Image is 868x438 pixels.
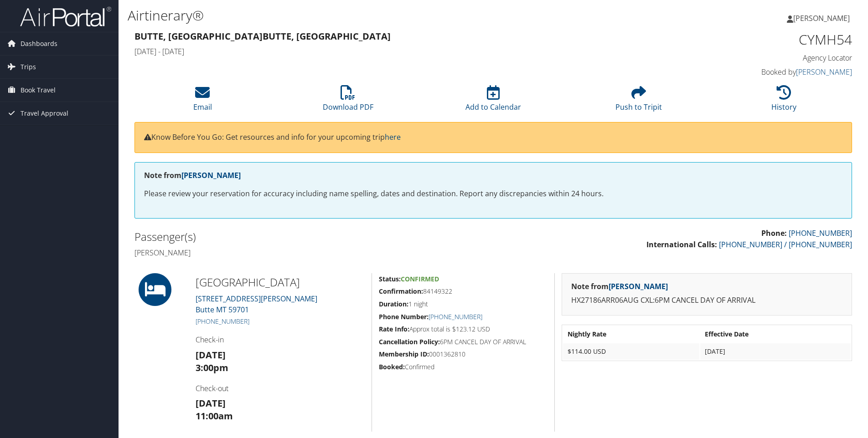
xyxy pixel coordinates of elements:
strong: Confirmation: [379,287,423,295]
td: [DATE] [700,343,851,360]
span: Confirmed [401,275,439,283]
strong: Duration: [379,300,408,308]
h5: 0001362810 [379,350,548,359]
a: here [385,132,401,142]
span: [PERSON_NAME] [793,13,850,23]
h4: [PERSON_NAME] [134,248,486,258]
strong: 11:00am [196,410,233,422]
td: $114.00 USD [563,343,699,360]
strong: [DATE] [196,349,226,361]
strong: Butte, [GEOGRAPHIC_DATA] Butte, [GEOGRAPHIC_DATA] [134,30,391,42]
h4: Agency Locator [683,53,852,63]
span: Travel Approval [21,102,68,125]
strong: [DATE] [196,397,226,409]
strong: Membership ID: [379,350,429,358]
p: Please review your reservation for accuracy including name spelling, dates and destination. Repor... [144,188,842,200]
a: [PERSON_NAME] [181,170,241,180]
th: Effective Date [700,326,851,342]
h1: Airtinerary® [128,6,615,25]
h5: Approx total is $123.12 USD [379,325,548,334]
a: [PERSON_NAME] [609,281,668,291]
strong: Phone: [761,228,787,238]
strong: Rate Info: [379,325,409,333]
span: Dashboards [21,32,57,55]
strong: Booked: [379,362,405,371]
th: Nightly Rate [563,326,699,342]
span: Trips [21,56,36,78]
img: airportal-logo.png [20,6,111,27]
h5: 84149322 [379,287,548,296]
strong: Status: [379,275,401,283]
h4: Check-in [196,335,365,345]
span: Book Travel [21,79,56,102]
a: [STREET_ADDRESS][PERSON_NAME]Butte MT 59701 [196,294,317,315]
h5: 6PM CANCEL DAY OF ARRIVAL [379,337,548,346]
a: Push to Tripit [615,90,662,112]
p: HX27186ARR06AUG CXL:6PM CANCEL DAY OF ARRIVAL [571,295,842,306]
h4: Check-out [196,383,365,393]
a: Add to Calendar [465,90,521,112]
h1: CYMH54 [683,30,852,49]
a: [PHONE_NUMBER] [196,317,249,326]
a: [PHONE_NUMBER] [789,228,852,238]
a: Email [193,90,212,112]
a: [PHONE_NUMBER] / [PHONE_NUMBER] [719,239,852,250]
a: [PERSON_NAME] [787,5,859,32]
strong: Phone Number: [379,312,429,321]
h2: Passenger(s) [134,229,486,244]
a: Download PDF [323,90,373,112]
p: Know Before You Go: Get resources and info for your upcoming trip [144,132,842,143]
strong: 3:00pm [196,362,228,374]
h5: 1 night [379,300,548,309]
h5: Confirmed [379,362,548,372]
h2: [GEOGRAPHIC_DATA] [196,275,365,290]
strong: International Calls: [646,239,717,250]
strong: Note from [571,281,668,291]
a: [PERSON_NAME] [796,67,852,77]
strong: Note from [144,170,241,180]
a: [PHONE_NUMBER] [429,312,482,321]
h4: [DATE] - [DATE] [134,46,669,56]
h4: Booked by [683,67,852,77]
a: History [771,90,796,112]
strong: Cancellation Policy: [379,337,440,346]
